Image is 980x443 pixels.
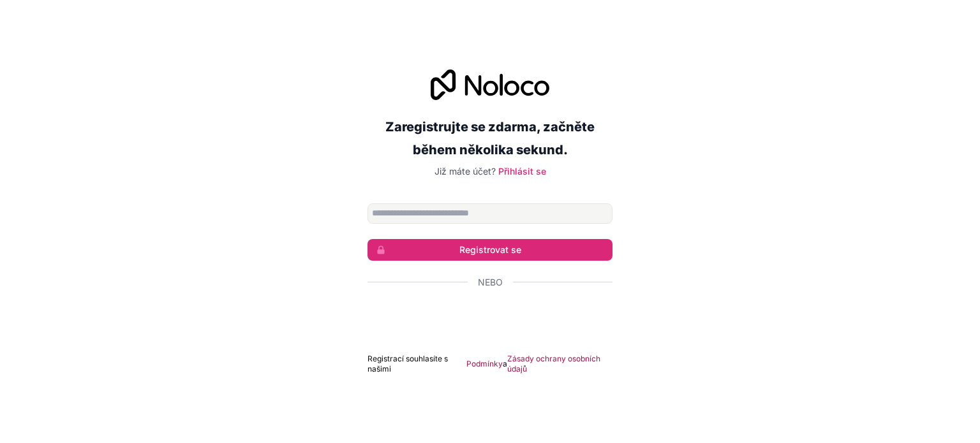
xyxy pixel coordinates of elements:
a: Podmínky [466,359,503,369]
font: a [503,359,507,368]
button: Registrovat se [367,239,612,261]
font: Registrací souhlasíte s našimi [367,354,448,374]
font: Podmínky [466,359,503,368]
font: Registrovat se [459,244,521,255]
font: Zaregistrujte se zdarma, začněte během několika sekund. [385,119,595,157]
a: Přihlásit se [498,166,546,177]
font: Zásady ochrany osobních údajů [507,354,600,374]
iframe: Tlačítko Přihlášení přes Google [361,303,619,331]
font: Nebo [478,277,503,287]
a: Zásady ochrany osobních údajů [507,354,612,374]
input: E-mailová adresa [367,203,612,224]
font: Již máte účet? [434,166,496,177]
